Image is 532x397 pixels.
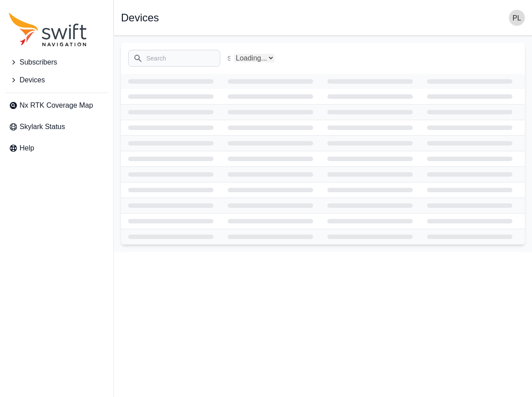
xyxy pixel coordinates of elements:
label: Subscriber Name [227,54,230,63]
span: Devices [20,75,45,85]
span: Subscribers [20,57,57,68]
h1: Devices [121,12,159,23]
a: Nx RTK Coverage Map [5,97,108,114]
a: Skylark Status [5,118,108,136]
input: Search [128,50,220,67]
button: Subscribers [5,53,108,71]
a: Help [5,139,108,157]
span: Help [20,143,34,154]
span: Skylark Status [20,122,65,132]
span: Nx RTK Coverage Map [20,100,93,111]
button: Devices [5,71,108,89]
img: user photo [509,10,525,26]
